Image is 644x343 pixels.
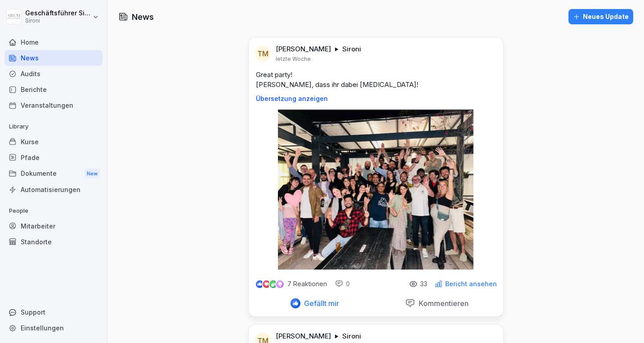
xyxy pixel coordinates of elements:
[4,204,103,218] p: People
[256,70,496,90] p: Great party! [PERSON_NAME], dass ihr dabei [MEDICAL_DATA]!
[4,50,103,66] a: News
[25,18,91,24] p: Sironi
[287,280,327,288] p: 7 Reaktionen
[4,182,103,197] a: Automatisierungen
[568,9,633,24] button: Neues Update
[132,11,154,23] h1: News
[255,46,271,62] div: TM
[256,95,496,102] p: Übersetzung anzeigen
[4,218,103,234] a: Mitarbeiter
[276,332,331,341] p: [PERSON_NAME]
[276,55,311,63] p: letzte Woche
[4,165,103,182] div: Dokumente
[4,119,103,134] p: Library
[335,279,350,288] div: 0
[4,82,103,97] a: Berichte
[85,169,100,179] div: New
[4,66,103,82] a: Audits
[278,110,474,270] img: gf1n28qndy5vw6i4oojtiu0q.png
[445,280,497,288] p: Bericht ansehen
[256,280,263,288] img: like
[4,97,103,113] a: Veranstaltungen
[300,299,339,308] p: Gefällt mir
[4,165,103,182] a: DokumenteNew
[269,280,277,288] img: celebrate
[342,332,361,341] p: Sironi
[4,320,103,336] a: Einstellungen
[263,281,270,288] img: love
[25,9,91,17] p: Geschäftsführer Sironi
[4,34,103,50] a: Home
[342,45,361,54] p: Sironi
[4,234,103,250] a: Standorte
[4,304,103,320] div: Support
[4,150,103,165] a: Pfade
[420,280,427,288] p: 33
[4,134,103,150] a: Kurse
[415,299,469,308] p: Kommentieren
[276,280,284,288] img: inspiring
[276,45,331,54] p: [PERSON_NAME]
[573,12,629,22] div: Neues Update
